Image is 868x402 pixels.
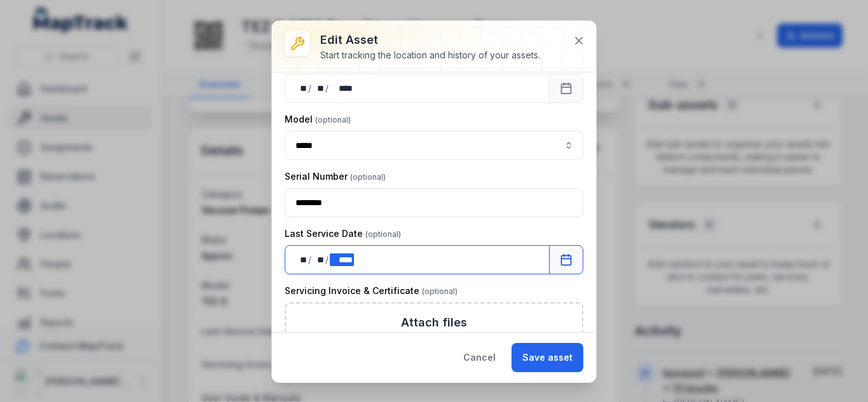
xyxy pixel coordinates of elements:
button: Save asset [512,343,583,372]
button: Cancel [452,343,506,372]
div: / [325,82,330,95]
div: day, [295,253,308,266]
button: Calendar [549,74,583,103]
label: Model [285,113,351,126]
div: / [308,82,313,95]
button: Calendar [549,245,583,274]
div: / [325,253,330,266]
div: day, [295,82,308,95]
label: Servicing Invoice & Certificate [285,285,458,297]
div: year, [330,82,354,95]
div: / [308,253,313,266]
h3: Edit asset [320,31,540,49]
label: Last Service Date [285,227,401,240]
input: asset-edit:cf[15485646-641d-4018-a890-10f5a66d77ec]-label [285,131,583,160]
h3: Attach files [401,314,467,332]
div: year, [330,253,354,266]
label: Serial Number [285,170,386,183]
div: month, [313,82,325,95]
div: Start tracking the location and history of your assets. [320,49,540,62]
div: month, [313,253,325,266]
